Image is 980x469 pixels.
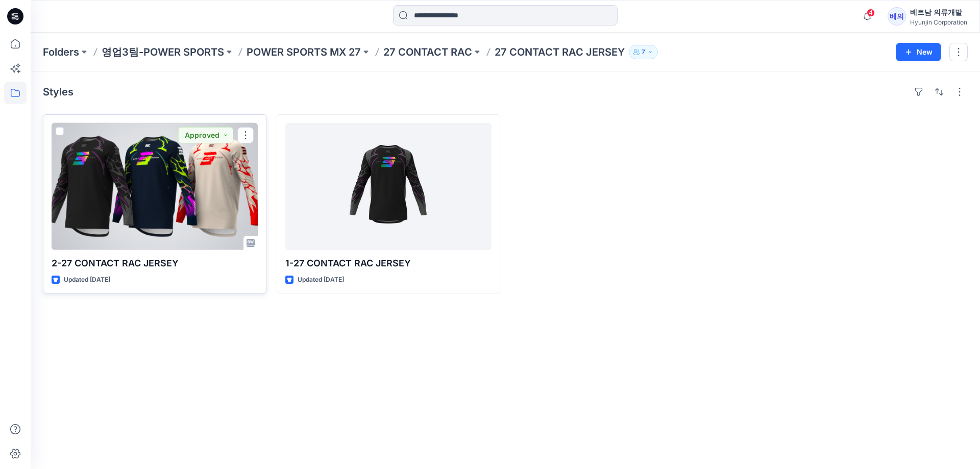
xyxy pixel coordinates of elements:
[383,45,472,59] a: 27 CONTACT RAC
[43,45,79,59] a: Folders
[642,46,645,58] p: 7
[867,9,875,17] span: 4
[285,123,492,250] a: 1-27 CONTACT RAC JERSEY
[910,18,967,26] div: Hyunjin Corporation
[64,275,110,285] p: Updated [DATE]
[285,256,492,270] p: 1-27 CONTACT RAC JERSEY
[102,45,224,59] a: 영업3팀-POWER SPORTS
[495,45,625,59] p: 27 CONTACT RAC JERSEY
[896,43,941,61] button: New
[52,123,258,250] a: 2-27 CONTACT RAC JERSEY
[888,7,906,26] div: 베의
[52,256,258,270] p: 2-27 CONTACT RAC JERSEY
[247,45,361,59] a: POWER SPORTS MX 27
[43,86,73,98] h4: Styles
[629,45,658,59] button: 7
[910,6,967,18] div: 베트남 의류개발
[298,275,344,285] p: Updated [DATE]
